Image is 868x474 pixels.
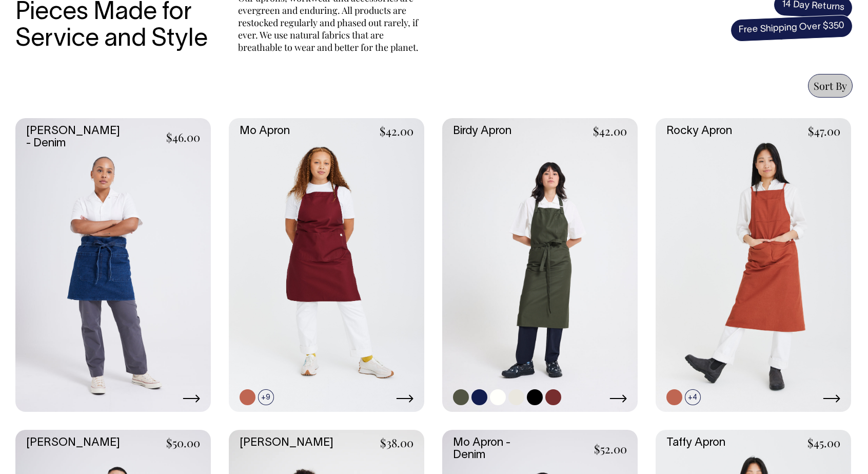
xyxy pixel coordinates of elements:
span: +4 [685,389,701,405]
span: Sort By [814,79,847,92]
span: +9 [258,389,274,405]
span: Free Shipping Over $350 [730,14,853,42]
